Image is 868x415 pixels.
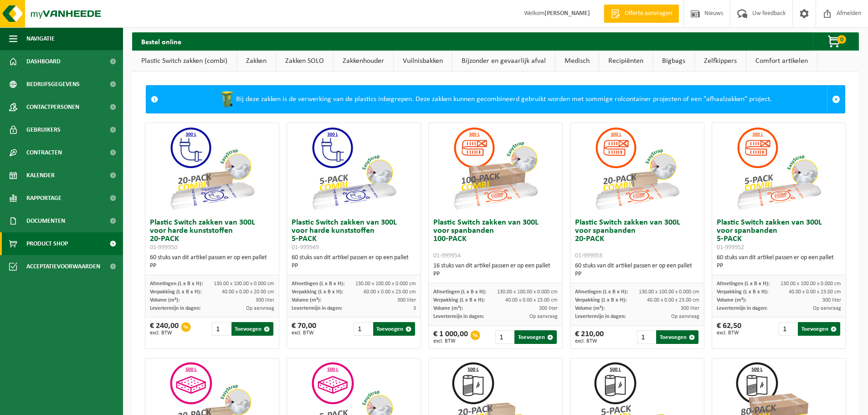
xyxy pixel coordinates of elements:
div: PP [150,262,274,270]
span: Rapportage [26,187,62,210]
span: 40.00 x 0.00 x 23.00 cm [789,289,841,295]
span: Dashboard [26,50,61,73]
span: Documenten [26,210,65,232]
span: Contactpersonen [26,96,79,118]
span: 130.00 x 100.00 x 0.000 cm [355,281,416,287]
div: 60 stuks van dit artikel passen er op een pallet [150,254,274,270]
span: 300 liter [539,306,558,311]
a: Sluit melding [827,86,845,113]
a: Plastic Switch zakken (combi) [132,51,236,72]
h2: Bestel online [132,32,190,50]
span: 130.00 x 100.00 x 0.000 cm [497,289,558,295]
h3: Plastic Switch zakken van 300L voor spanbanden 20-PACK [575,219,699,260]
div: € 70,00 [292,322,316,336]
span: Volume (m³): [433,306,463,311]
span: Levertermijn in dagen: [150,306,200,311]
span: Op aanvraag [246,306,274,311]
h3: Plastic Switch zakken van 300L voor harde kunststoffen 20-PACK [150,219,274,251]
span: excl. BTW [575,338,604,344]
span: Afmetingen (L x B x H): [575,289,628,295]
img: 01-999954 [450,123,541,214]
button: Toevoegen [231,322,274,336]
span: Acceptatievoorwaarden [26,255,100,278]
img: 01-999953 [591,123,683,214]
a: Bijzonder en gevaarlijk afval [452,51,555,72]
button: 0 [812,32,858,51]
a: Bigbags [653,51,694,72]
span: 40.00 x 0.00 x 20.00 cm [222,289,274,295]
span: 60.00 x 0.00 x 23.00 cm [364,289,416,295]
input: 1 [212,322,230,336]
a: Zelfkippers [695,51,746,72]
div: Bij deze zakken is de verwerking van de plastics inbegrepen. Deze zakken kunnen gecombineerd gebr... [163,86,827,113]
span: excl. BTW [150,330,179,336]
span: 01-999953 [575,252,602,259]
h3: Plastic Switch zakken van 300L voor spanbanden 5-PACK [717,219,841,251]
span: Verpakking (L x B x H): [292,289,343,295]
img: 01-999952 [733,123,824,214]
span: Afmetingen (L x B x H): [292,281,344,287]
span: excl. BTW [433,338,468,344]
div: € 62,50 [717,322,741,336]
span: Verpakking (L x B x H): [150,289,201,295]
div: 60 stuks van dit artikel passen er op een pallet [292,254,416,270]
span: 130.00 x 100.00 x 0.000 cm [214,281,274,287]
a: Offerte aanvragen [604,5,679,23]
span: 300 liter [256,297,274,303]
span: 3 [413,306,416,311]
h3: Plastic Switch zakken van 300L voor harde kunststoffen 5-PACK [292,219,416,251]
a: Zakken [237,51,276,72]
button: Toevoegen [373,322,416,336]
span: Offerte aanvragen [622,9,674,18]
span: 01-999954 [433,252,461,259]
span: Afmetingen (L x B x H): [433,289,486,295]
button: Toevoegen [656,330,699,344]
a: Vuilnisbakken [394,51,452,72]
div: € 210,00 [575,330,604,344]
span: Afmetingen (L x B x H): [717,281,770,287]
span: Volume (m³): [717,297,746,303]
span: Op aanvraag [529,314,558,319]
span: excl. BTW [717,330,741,336]
span: Verpakking (L x B x H): [433,297,485,303]
div: 60 stuks van dit artikel passen er op een pallet [575,262,699,278]
div: 60 stuks van dit artikel passen er op een pallet [717,254,841,270]
span: Volume (m³): [292,297,321,303]
img: 01-999949 [308,123,399,214]
span: 130.00 x 100.00 x 0.000 cm [781,281,841,287]
span: excl. BTW [292,330,316,336]
a: Medisch [555,51,599,72]
span: Levertermijn in dagen: [717,306,767,311]
input: 1 [354,322,372,336]
span: 300 liter [397,297,416,303]
span: Levertermijn in dagen: [575,314,626,319]
button: Toevoegen [514,330,557,344]
span: 01-999949 [292,244,319,251]
span: Afmetingen (L x B x H): [150,281,203,287]
span: Verpakking (L x B x H): [575,297,627,303]
span: Op aanvraag [813,306,841,311]
span: Gebruikers [26,118,61,141]
input: 1 [637,330,655,344]
span: 0 [837,35,846,44]
div: PP [433,270,558,278]
button: Toevoegen [798,322,840,336]
span: Volume (m³): [150,297,180,303]
input: 1 [495,330,514,344]
span: 01-999952 [717,244,744,251]
div: PP [717,262,841,270]
span: 40.00 x 0.00 x 23.00 cm [647,297,699,303]
a: Zakken SOLO [276,51,333,72]
img: WB-0240-HPE-GN-50.png [218,90,236,108]
span: 40.00 x 0.00 x 23.00 cm [505,297,558,303]
div: € 240,00 [150,322,179,336]
span: Levertermijn in dagen: [292,306,342,311]
span: Verpakking (L x B x H): [717,289,768,295]
img: 01-999950 [166,123,257,214]
div: PP [292,262,416,270]
a: Recipiënten [599,51,652,72]
div: € 1 000,00 [433,330,468,344]
span: Volume (m³): [575,306,605,311]
span: Product Shop [26,232,68,255]
span: Levertermijn in dagen: [433,314,484,319]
